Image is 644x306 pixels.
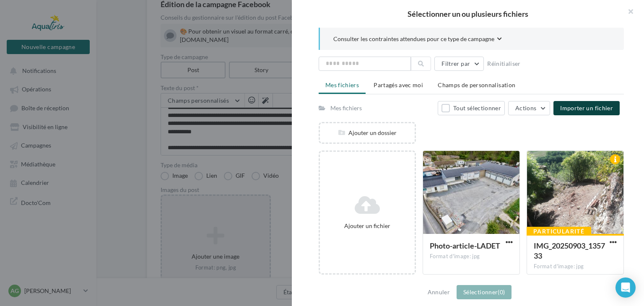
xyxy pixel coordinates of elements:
[430,253,513,260] div: Format d'image: jpg
[560,104,613,112] span: Importer un fichier
[438,101,505,115] button: Tout sélectionner
[374,81,423,88] span: Partagés avec moi
[330,104,362,112] div: Mes fichiers
[498,288,505,296] span: (0)
[457,285,512,299] button: Sélectionner(0)
[527,227,591,236] div: Particularité
[515,104,536,112] span: Actions
[424,287,453,297] button: Annuler
[325,81,359,88] span: Mes fichiers
[553,101,620,115] button: Importer un fichier
[534,241,605,260] span: IMG_20250903_135733
[333,34,502,45] button: Consulter les contraintes attendues pour ce type de campagne
[430,241,500,250] span: Photo-article-LADET
[615,277,636,298] div: Open Intercom Messenger
[484,59,524,69] button: Réinitialiser
[438,81,515,88] span: Champs de personnalisation
[333,35,494,43] span: Consulter les contraintes attendues pour ce type de campagne
[305,10,631,18] h2: Sélectionner un ou plusieurs fichiers
[320,129,415,137] div: Ajouter un dossier
[270,31,374,50] div: Fichier ajouté avec succès
[508,101,550,115] button: Actions
[534,263,617,270] div: Format d'image: jpg
[434,57,484,71] button: Filtrer par
[323,222,411,230] div: Ajouter un fichier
